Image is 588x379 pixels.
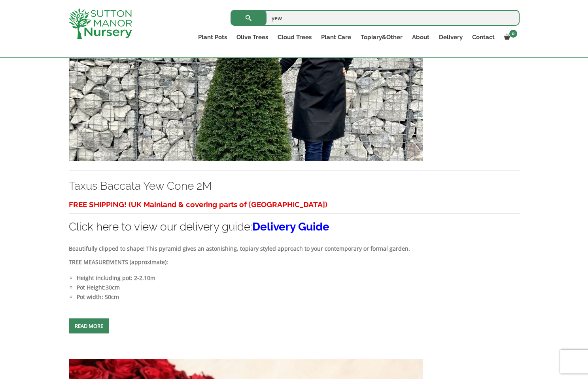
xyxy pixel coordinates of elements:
h3: Click here to view our delivery guide: [69,219,520,234]
a: Topiary&Other [356,32,407,43]
a: Contact [467,32,499,43]
a: Plant Pots [193,32,232,43]
strong: Pot Height:30cm [77,284,120,291]
a: Plant Care [316,32,356,43]
a: Delivery [434,32,467,43]
a: About [407,32,434,43]
a: Taxus Baccata Yew Cone 2M [69,72,423,79]
strong: Beautifully clipped to shape! This pyramid gives an astonishing, topiary styled approach to your ... [69,245,410,252]
a: 0 [499,32,520,43]
a: Read more [69,318,109,333]
strong: Height including pot: 2-2.10m [77,274,155,282]
input: Search... [231,10,520,26]
span: 0 [509,30,517,38]
strong: TREE MEASUREMENTS (approximate): [69,258,168,266]
a: Cloud Trees [273,32,316,43]
h3: FREE SHIPPING! (UK Mainland & covering parts of [GEOGRAPHIC_DATA]) [69,197,520,212]
a: Olive Trees [232,32,273,43]
strong: Pot width: 50cm [77,293,119,301]
a: Delivery Guide [252,220,329,233]
a: Taxus Baccata Yew Cone 2M [69,179,212,192]
img: logo [69,8,132,39]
